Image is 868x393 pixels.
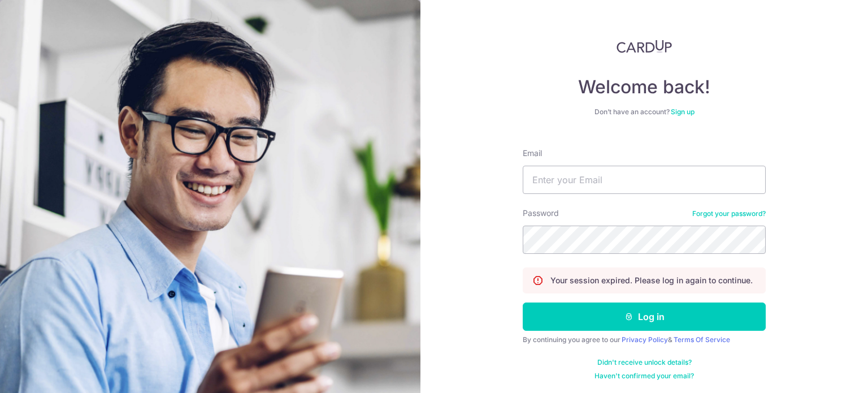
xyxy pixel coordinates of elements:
a: Haven't confirmed your email? [594,372,694,381]
a: Privacy Policy [622,335,668,344]
label: Email [523,148,542,159]
a: Didn't receive unlock details? [597,358,692,367]
div: By continuing you agree to our & [523,335,766,344]
a: Sign up [671,107,695,116]
input: Enter your Email [523,166,766,194]
div: Don’t have an account? [523,107,766,116]
img: CardUp Logo [617,40,672,53]
button: Log in [523,303,766,331]
label: Password [523,208,559,219]
p: Your session expired. Please log in again to continue. [550,275,753,286]
h4: Welcome back! [523,76,766,98]
a: Terms Of Service [674,335,730,344]
a: Forgot your password? [692,209,766,218]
